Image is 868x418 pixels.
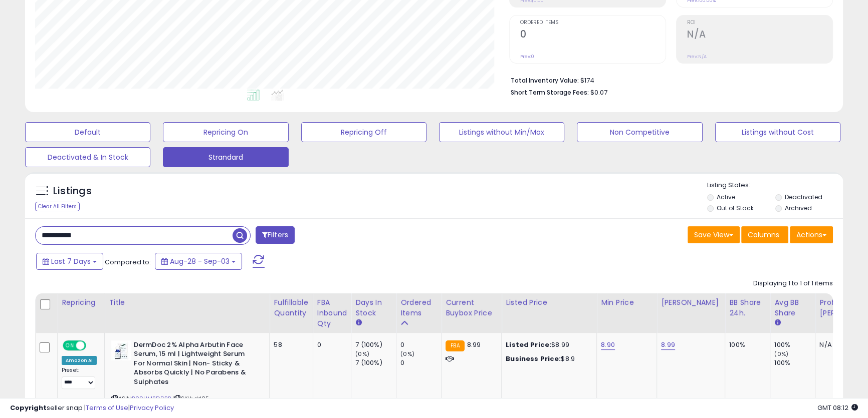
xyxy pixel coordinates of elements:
button: Repricing Off [301,122,426,142]
label: Archived [785,204,812,212]
button: Listings without Cost [715,122,840,142]
button: Save View [688,226,740,243]
span: ON [64,341,76,349]
div: 100% [729,340,762,349]
div: BB Share 24h. [729,297,766,318]
span: 2025-09-11 08:12 GMT [817,403,858,412]
div: Displaying 1 to 1 of 1 items [753,279,833,288]
b: Total Inventory Value: [511,76,579,85]
small: Avg BB Share. [774,318,780,327]
button: Filters [256,226,295,244]
b: Listed Price: [506,340,551,349]
a: B09HMSDDRP [132,394,171,403]
h2: N/A [687,29,832,42]
label: Active [717,193,735,201]
a: Privacy Policy [130,403,174,412]
div: Listed Price [506,297,592,308]
div: Repricing [62,297,100,308]
div: Ordered Items [400,297,437,318]
div: $8.99 [506,340,589,349]
strong: Copyright [10,403,47,412]
a: 8.90 [601,340,615,350]
p: Listing States: [707,181,843,190]
small: (0%) [400,350,414,358]
button: Actions [790,226,833,243]
button: Repricing On [163,122,288,142]
span: OFF [85,341,101,349]
button: Listings without Min/Max [439,122,564,142]
div: $8.9 [506,354,589,363]
span: Columns [748,230,779,240]
div: Preset: [62,367,97,389]
b: DermDoc 2% Alpha Arbutin Face Serum, 15 ml | Lightweight Serum For Normal Skin | Non- Sticky & Ab... [134,340,256,389]
small: (0%) [774,350,788,358]
span: Last 7 Days [51,256,91,266]
div: [PERSON_NAME] [661,297,721,308]
h5: Listings [53,184,92,198]
small: Prev: N/A [687,54,707,60]
div: Days In Stock [355,297,392,318]
span: $0.07 [590,88,607,97]
span: | SKU: dd05 [172,394,209,402]
b: Short Term Storage Fees: [511,88,589,97]
span: Compared to: [105,257,151,267]
div: Clear All Filters [35,202,80,211]
button: Columns [741,226,788,243]
img: 41negLrIk8L._SL40_.jpg [111,340,131,360]
div: Current Buybox Price [446,297,497,318]
div: 0 [317,340,344,349]
span: ROI [687,20,832,26]
h2: 0 [520,29,666,42]
div: Avg BB Share [774,297,811,318]
small: Prev: 0 [520,54,534,60]
div: 100% [774,358,815,367]
div: Amazon AI [62,356,97,365]
button: Strandard [163,147,288,167]
button: Aug-28 - Sep-03 [155,253,242,270]
div: 0 [400,358,441,367]
div: 100% [774,340,815,349]
button: Non Competitive [577,122,702,142]
small: Days In Stock. [355,318,361,327]
div: Title [109,297,265,308]
div: FBA inbound Qty [317,297,347,329]
button: Last 7 Days [36,253,103,270]
small: (0%) [355,350,369,358]
label: Out of Stock [717,204,753,212]
div: Fulfillable Quantity [274,297,308,318]
li: $174 [511,74,825,86]
span: 8.99 [467,340,481,349]
span: Aug-28 - Sep-03 [170,256,230,266]
a: 8.99 [661,340,675,350]
button: Default [25,122,150,142]
a: Terms of Use [86,403,128,412]
div: 0 [400,340,441,349]
span: Ordered Items [520,20,666,26]
div: 58 [274,340,305,349]
label: Deactivated [785,193,822,201]
div: 7 (100%) [355,358,396,367]
small: FBA [446,340,464,351]
b: Business Price: [506,354,561,363]
button: Deactivated & In Stock [25,147,150,167]
div: Min Price [601,297,653,308]
div: seller snap | | [10,403,174,413]
div: 7 (100%) [355,340,396,349]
